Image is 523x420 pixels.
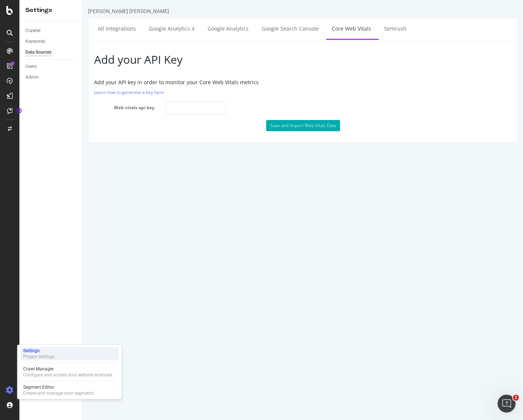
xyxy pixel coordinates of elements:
a: Core Web Vitals [243,18,294,39]
div: [PERSON_NAME] [PERSON_NAME] [5,7,86,15]
div: Tooltip anchor [16,107,22,114]
a: Admin [25,73,77,81]
div: Settings [23,348,55,354]
a: Google Analytics 4 [60,18,117,39]
a: Crawler [25,27,77,35]
div: Data Sources [25,48,52,56]
a: Semrush [296,18,329,39]
a: Keywords [25,38,77,45]
a: Learn how to generate a key here [11,89,81,95]
label: Web vitals api key [6,102,77,111]
a: Segment EditorCreate and manage your segments [20,383,119,397]
div: Crawler [25,27,41,35]
a: Crawl ManagerConfigure and access your website analyses [20,365,119,379]
div: Keywords [25,38,45,45]
div: Create and manage your segments [23,390,94,396]
button: Save and Import Web Vitals Data [183,120,257,131]
span: 1 [513,395,519,401]
a: All integrations [9,18,59,39]
div: Admin [25,73,39,81]
div: Configure and access your website analyses [23,372,112,378]
a: SettingsProject settings [20,347,119,360]
div: Users [25,63,37,70]
h5: Add your API key in order to monitor your Core Web Vitals metrics [11,79,429,85]
div: Crawl Manager [23,366,112,372]
div: Project settings [23,354,55,360]
h2: Add your API Key [11,53,429,66]
div: Settings [25,6,77,15]
div: Segment Editor [23,384,94,390]
a: Google Analytics [119,18,171,39]
iframe: Intercom live chat [498,395,516,413]
a: Users [25,63,77,70]
a: Google Search Console [173,18,242,39]
a: Data Sources [25,48,77,56]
